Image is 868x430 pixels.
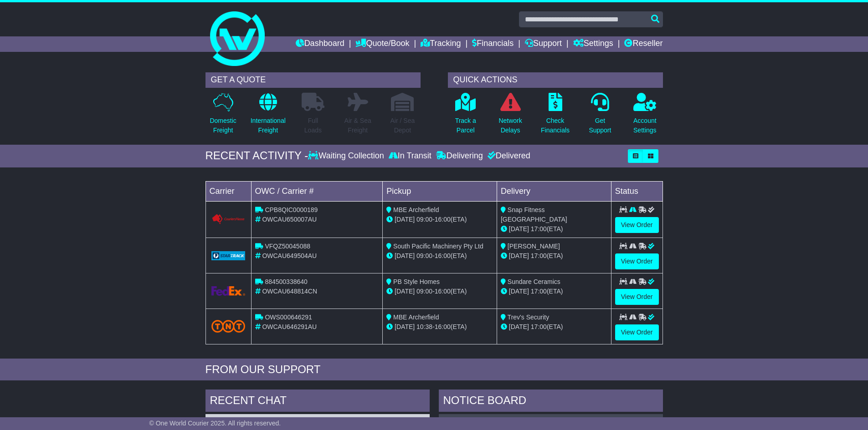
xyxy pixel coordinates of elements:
span: MBE Archerfield [393,314,439,321]
span: OWCAU649504AU [262,252,317,259]
span: [DATE] [509,252,529,259]
div: Delivering [434,151,485,161]
span: South Pacific Machinery Pty Ltd [393,243,483,250]
span: [DATE] [509,225,529,233]
a: Financials [472,36,514,52]
div: - (ETA) [386,287,493,296]
img: GetCarrierServiceLogo [211,286,246,296]
div: - (ETA) [386,251,493,261]
p: Account Settings [633,116,657,135]
span: [PERSON_NAME] [508,243,560,250]
td: Status [611,181,663,201]
a: View Order [615,253,659,269]
div: Delivered [485,151,530,161]
span: 17:00 [531,225,547,233]
div: QUICK ACTIONS [448,72,663,88]
p: Network Delays [498,116,522,135]
div: FROM OUR SUPPORT [205,363,663,376]
span: 16:00 [435,288,451,295]
span: 17:00 [531,288,547,295]
p: Air / Sea Depot [390,116,415,135]
img: TNT_Domestic.png [211,320,246,332]
div: - (ETA) [386,215,493,224]
a: GetSupport [588,92,611,140]
a: View Order [615,289,659,305]
span: [DATE] [395,323,415,330]
span: 09:00 [416,252,432,259]
span: MBE Archerfield [393,206,439,213]
p: Get Support [589,116,611,135]
div: NOTICE BOARD [439,390,663,414]
div: (ETA) [501,251,607,261]
span: OWS000646291 [265,314,312,321]
div: - (ETA) [386,322,493,332]
p: Domestic Freight [210,116,236,135]
span: 16:00 [435,323,451,330]
span: 17:00 [531,323,547,330]
span: Snap Fitness [GEOGRAPHIC_DATA] [501,206,567,223]
a: View Order [615,324,659,340]
td: Pickup [383,181,497,201]
div: In Transit [386,151,434,161]
span: 16:00 [435,216,451,223]
span: OWCAU648814CN [262,288,317,295]
span: [DATE] [509,323,529,330]
img: GetCarrierServiceLogo [211,214,246,225]
a: InternationalFreight [250,92,286,140]
td: Carrier [205,181,251,201]
div: (ETA) [501,287,607,296]
span: [DATE] [395,252,415,259]
div: GET A QUOTE [205,72,421,88]
a: Support [525,36,562,52]
a: Quote/Book [355,36,409,52]
span: 17:00 [531,252,547,259]
a: Settings [573,36,613,52]
div: (ETA) [501,224,607,234]
td: OWC / Carrier # [251,181,383,201]
div: RECENT CHAT [205,390,430,414]
span: 10:38 [416,323,432,330]
a: Reseller [624,36,663,52]
p: Full Loads [302,116,324,135]
div: Waiting Collection [308,151,386,161]
span: OWCAU646291AU [262,323,317,330]
a: DomesticFreight [209,92,236,140]
p: International Freight [251,116,286,135]
a: NetworkDelays [498,92,522,140]
a: Dashboard [296,36,344,52]
a: Track aParcel [455,92,477,140]
span: © One World Courier 2025. All rights reserved. [149,420,281,427]
img: GetCarrierServiceLogo [211,251,246,260]
span: [DATE] [395,288,415,295]
a: CheckFinancials [540,92,570,140]
p: Air & Sea Freight [344,116,371,135]
span: Trev's Security [508,314,550,321]
p: Check Financials [541,116,570,135]
span: [DATE] [395,216,415,223]
span: OWCAU650007AU [262,216,317,223]
a: AccountSettings [633,92,657,140]
td: Delivery [497,181,611,201]
a: View Order [615,217,659,233]
span: Sundare Ceramics [508,278,560,285]
span: 09:00 [416,288,432,295]
span: 09:00 [416,216,432,223]
span: CPB8QIC0000189 [265,206,318,213]
a: Tracking [421,36,461,52]
div: RECENT ACTIVITY - [205,149,308,162]
span: VFQZ50045088 [265,243,310,250]
span: 884500338640 [265,278,307,285]
span: [DATE] [509,288,529,295]
p: Track a Parcel [455,116,476,135]
span: 16:00 [435,252,451,259]
span: PB Style Homes [393,278,440,285]
div: (ETA) [501,322,607,332]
